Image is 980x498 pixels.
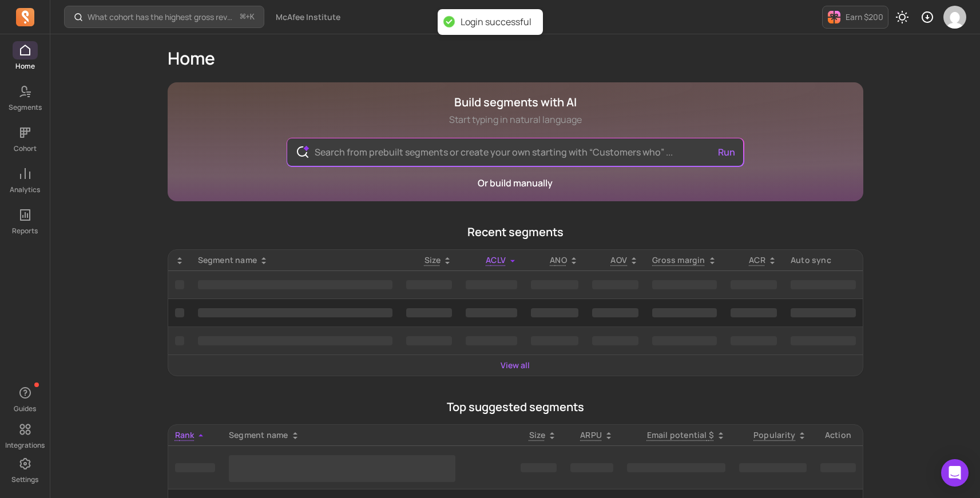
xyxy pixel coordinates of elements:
[168,48,863,69] h1: Home
[652,280,717,289] span: ‌
[466,280,517,289] span: ‌
[9,103,42,112] p: Segments
[846,11,883,23] p: Earn $200
[753,429,795,441] p: Popularity
[168,224,863,240] p: Recent segments
[943,6,966,29] img: avatar
[822,6,888,29] button: Earn $200
[64,6,264,28] button: What cohort has the highest gross revenue over time?⌘+K
[501,360,530,371] a: View all
[168,399,863,415] p: Top suggested segments
[14,144,37,153] p: Cohort
[731,280,777,289] span: ‌
[14,404,36,413] p: Guides
[820,429,855,441] div: Action
[521,463,557,472] span: ‌
[466,308,517,317] span: ‌
[240,10,246,25] kbd: ⌘
[229,455,455,482] span: ‌
[531,280,578,289] span: ‌
[269,7,347,27] button: McAfee Institute
[406,308,452,317] span: ‌
[240,11,255,23] span: +
[424,254,441,265] span: Size
[198,254,392,266] div: Segment name
[791,308,856,317] span: ‌
[627,463,725,472] span: ‌
[749,254,765,266] p: ACR
[175,280,184,289] span: ‌
[406,280,452,289] span: ‌
[276,11,340,23] span: McAfee Institute
[88,11,236,23] p: What cohort has the highest gross revenue over time?
[486,254,506,265] span: ACLV
[652,336,717,345] span: ‌
[731,336,777,345] span: ‌
[406,336,452,345] span: ‌
[229,429,507,441] div: Segment name
[713,141,740,164] button: Run
[15,62,35,71] p: Home
[198,280,392,289] span: ‌
[175,336,184,345] span: ‌
[610,254,627,266] p: AOV
[891,6,914,29] button: Toggle dark mode
[791,280,856,289] span: ‌
[739,463,807,472] span: ‌
[250,13,255,22] kbd: K
[478,177,553,189] a: Or build manually
[531,308,578,317] span: ‌
[592,336,638,345] span: ‌
[466,336,517,345] span: ‌
[12,226,38,236] p: Reports
[791,254,856,266] div: Auto sync
[5,441,45,450] p: Integrations
[305,138,725,166] input: Search from prebuilt segments or create your own starting with “Customers who” ...
[592,280,638,289] span: ‌
[449,94,582,110] h1: Build segments with AI
[175,463,215,472] span: ‌
[941,459,969,487] div: Open Intercom Messenger
[652,308,717,317] span: ‌
[10,185,40,194] p: Analytics
[570,463,613,472] span: ‌
[198,336,392,345] span: ‌
[531,336,578,345] span: ‌
[198,308,392,317] span: ‌
[175,308,184,317] span: ‌
[731,308,777,317] span: ‌
[11,475,38,484] p: Settings
[580,429,602,441] p: ARPU
[791,336,856,345] span: ‌
[652,254,705,266] p: Gross margin
[820,463,855,472] span: ‌
[449,113,582,126] p: Start typing in natural language
[550,254,567,265] span: ANO
[529,429,545,440] span: Size
[592,308,638,317] span: ‌
[175,429,195,440] span: Rank
[13,381,38,416] button: Guides
[461,16,531,28] div: Login successful
[647,429,715,441] p: Email potential $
